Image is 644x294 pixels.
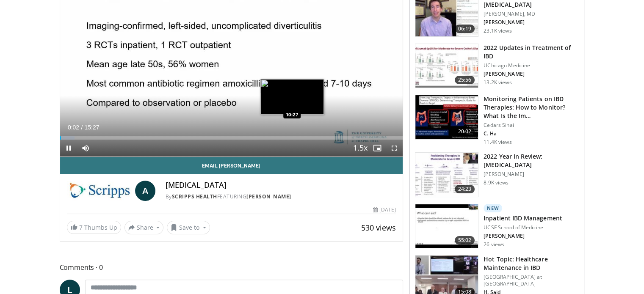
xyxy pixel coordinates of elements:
[484,11,579,17] p: [PERSON_NAME], MD
[60,262,404,273] span: Comments 0
[484,95,579,120] h3: Monitoring Patients on IBD Therapies: How to Monitor? What Is the Im…
[415,95,478,139] img: 609225da-72ea-422a-b68c-0f05c1f2df47.150x105_q85_crop-smart_upscale.jpg
[415,44,478,88] img: 9393c547-9b5d-4ed4-b79d-9c9e6c9be491.150x105_q85_crop-smart_upscale.jpg
[484,241,504,248] p: 26 views
[455,76,475,84] span: 25:56
[166,181,396,190] h4: [MEDICAL_DATA]
[81,124,83,131] span: /
[484,44,579,60] h3: 2022 Updates in Treatment of IBD
[484,139,511,146] p: 11.4K views
[484,233,562,239] p: [PERSON_NAME]
[167,221,210,234] button: Save to
[172,193,217,200] a: Scripps Health
[386,140,403,157] button: Fullscreen
[415,152,579,197] a: 24:23 2022 Year in Review: [MEDICAL_DATA] [PERSON_NAME] 8.9K views
[484,130,579,137] p: C. Ha
[124,221,164,234] button: Share
[484,214,562,223] h3: Inpatient IBD Management
[77,140,94,157] button: Mute
[484,204,502,212] p: New
[484,171,579,178] p: [PERSON_NAME]
[484,122,579,129] p: Cedars Sinai
[79,223,83,231] span: 7
[67,221,121,234] a: 7 Thumbs Up
[415,44,579,88] a: 25:56 2022 Updates in Treatment of IBD UChicago Medicine [PERSON_NAME] 13.2K views
[246,193,291,200] a: [PERSON_NAME]
[455,25,475,33] span: 06:19
[415,153,478,197] img: c8f6342a-03ba-4a11-b6ec-66ffec6acc41.150x105_q85_crop-smart_upscale.jpg
[135,181,155,201] a: A
[484,27,511,34] p: 23.1K views
[484,19,579,26] p: [PERSON_NAME]
[60,140,77,157] button: Pause
[484,62,579,69] p: UChicago Medicine
[67,181,132,201] img: Scripps Health
[166,193,396,201] div: By FEATURING
[352,140,369,157] button: Playback Rate
[455,236,475,245] span: 55:02
[455,185,475,193] span: 24:23
[60,157,403,174] a: Email [PERSON_NAME]
[484,79,511,86] p: 13.2K views
[484,179,509,186] p: 8.9K views
[484,274,579,287] p: [GEOGRAPHIC_DATA] at [GEOGRAPHIC_DATA]
[415,204,478,248] img: 44f1a57b-9412-4430-9cd1-069add0e2bb0.150x105_q85_crop-smart_upscale.jpg
[373,206,396,214] div: [DATE]
[260,79,324,115] img: image.jpeg
[415,204,579,249] a: 55:02 New Inpatient IBD Management UCSF School of Medicine [PERSON_NAME] 26 views
[60,136,403,140] div: Progress Bar
[484,71,579,77] p: [PERSON_NAME]
[361,223,396,233] span: 530 views
[484,224,562,231] p: UCSF School of Medicine
[455,127,475,136] span: 20:02
[484,255,579,272] h3: Hot Topic: Healthcare Maintenance in IBD
[484,152,579,169] h3: 2022 Year in Review: [MEDICAL_DATA]
[415,95,579,146] a: 20:02 Monitoring Patients on IBD Therapies: How to Monitor? What Is the Im… Cedars Sinai C. Ha 11...
[84,124,99,131] span: 15:27
[369,140,386,157] button: Enable picture-in-picture mode
[68,124,79,131] span: 0:02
